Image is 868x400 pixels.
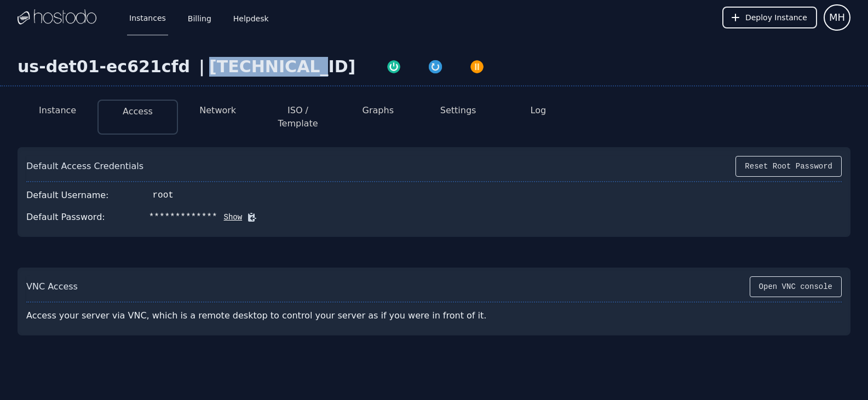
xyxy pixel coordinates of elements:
button: Deploy Instance [722,7,817,28]
img: Restart [428,59,443,74]
img: Logo [18,9,96,26]
button: User menu [824,4,850,31]
div: us-det01-ec621cfd [18,57,194,77]
div: | [194,57,209,77]
img: Power Off [469,59,485,74]
div: Access your server via VNC, which is a remote desktop to control your server as if you were in fr... [26,305,517,327]
button: Show [217,212,243,223]
span: MH [829,10,845,25]
button: Network [199,104,236,117]
button: Reset Root Password [735,156,842,177]
button: Access [123,105,153,118]
button: ISO / Template [267,104,329,130]
div: Default Password: [26,211,105,224]
button: Restart [415,57,456,74]
div: [TECHNICAL_ID] [209,57,355,77]
div: Default Username: [26,189,109,202]
div: VNC Access [26,280,78,293]
div: root [153,189,174,202]
img: Power On [386,59,401,74]
button: Graphs [363,104,394,117]
button: Open VNC console [750,276,842,297]
button: Settings [440,104,476,117]
button: Instance [39,104,76,117]
button: Log [531,104,547,117]
button: Power On [373,57,415,74]
div: Default Access Credentials [26,160,143,173]
button: Power Off [456,57,498,74]
span: Deploy Instance [745,12,807,23]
